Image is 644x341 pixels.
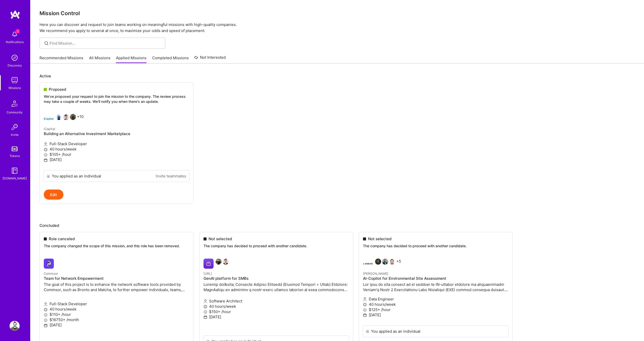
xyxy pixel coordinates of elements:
[44,114,84,124] div: +10
[6,39,24,45] div: Notifications
[363,313,367,317] i: icon Calendar
[49,87,66,92] span: Proposed
[56,114,62,120] img: Nick Kammerdiener
[12,146,18,151] img: tokens
[363,297,367,301] i: icon Applicant
[10,29,20,39] img: bell
[116,55,146,64] a: Applied Missions
[44,190,63,200] button: Edit
[9,85,21,90] div: Missions
[156,173,186,179] a: Invite teammates
[40,110,193,170] a: iCapital company logoNick KammerdienerBen LiangAdam Mostafa+10iCapitalBuilding an Alternative Inv...
[152,55,189,64] a: Completed Missions
[70,114,76,120] img: Adam Mostafa
[39,73,635,79] p: Active
[50,41,162,46] input: Find Mission...
[382,259,388,265] img: Marcin Wylot
[44,127,55,131] small: iCapital
[194,54,226,64] a: Not Interested
[10,166,20,176] img: guide book
[363,259,401,269] div: +5
[363,296,508,302] p: Data Engineer
[8,321,21,331] a: User Avatar
[39,55,83,64] a: Recommended Missions
[371,329,420,334] div: You applied as an individual
[363,302,508,307] p: 40 hours/week
[375,259,381,265] img: Nhan Tran
[9,98,21,110] img: Community
[363,303,367,306] i: icon Clock
[44,157,189,162] p: [DATE]
[3,176,27,181] div: [DOMAIN_NAME]
[52,173,101,179] div: You applied as an individual
[363,308,367,312] i: icon MoneyGray
[363,282,508,292] p: Lor ipsu do sita consect ad el seddoei te IN-utlabor etdolore ma aliquaenimadm Veniam'q Nostr 2 E...
[11,132,19,137] div: Invite
[39,22,635,34] p: Here you can discover and request to join teams working on meaningful missions with high-quality ...
[44,94,189,104] p: We've proposed your request to join the mission to the company. The review process may take a cou...
[363,312,508,318] p: [DATE]
[368,236,391,241] span: Not selected
[10,75,20,85] img: teamwork
[7,110,23,115] div: Community
[39,223,635,228] p: Concluded
[44,40,49,46] i: icon SearchGrey
[389,259,395,265] img: Rob Shapiro
[44,142,48,146] i: icon Applicant
[44,114,54,124] img: iCapital company logo
[8,63,22,68] div: Discovery
[44,153,48,157] i: icon MoneyGray
[10,122,20,132] img: Invite
[363,276,508,281] h4: AI-Copilot for Environmental Site Assessment
[44,158,48,162] i: icon Calendar
[363,272,388,275] small: [PERSON_NAME]
[89,55,110,64] a: All Missions
[363,243,508,249] p: The company has decided to proceed with another candidate.
[363,259,373,269] img: Langan company logo
[10,53,20,63] img: discovery
[10,153,20,159] div: Tokens
[359,255,512,325] a: Langan company logoNhan TranMarcin WylotRob Shapiro+5[PERSON_NAME]AI-Copilot for Environmental Si...
[363,307,508,312] p: $125+ /hour
[39,10,635,16] h3: Mission Control
[44,152,189,157] p: $105+ /hour
[44,146,189,152] p: 40 hours/week
[44,132,189,136] h4: Building an Alternative Investment Marketplace
[44,141,189,146] p: Full-Stack Developer
[10,321,20,331] img: User Avatar
[63,114,69,120] img: Ben Liang
[10,10,20,19] img: logo
[44,148,48,151] i: icon Clock
[16,29,20,33] span: 2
